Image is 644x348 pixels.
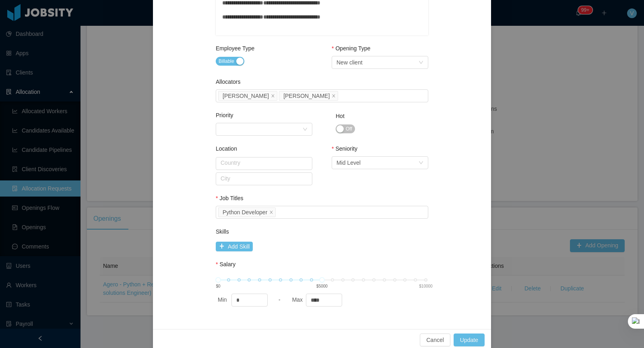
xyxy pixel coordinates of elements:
button: Cancel [420,333,450,346]
label: Opening Type [332,45,370,52]
p: $0 [216,283,220,289]
div: Mid Level [336,157,361,169]
label: Job Titles [216,195,244,201]
button: Update [454,333,485,346]
i: icon: down [419,60,423,66]
label: Seniority [332,145,357,152]
i: icon: close [332,94,336,99]
label: Hot [336,113,345,119]
label: Allocators [216,79,240,85]
button: icon: plusAdd Skill [216,242,253,251]
span: Off [346,125,352,133]
li: Python Developer [218,207,276,217]
p: $5000 [316,283,328,289]
label: Priority [216,112,233,118]
i: icon: close [271,94,275,99]
p: $10000 [419,283,432,289]
input: Salary [232,294,267,306]
div: - [279,296,281,307]
div: Min [218,296,229,304]
button: Hot [336,124,355,133]
label: Skills [216,228,229,235]
label: Salary [216,261,235,267]
label: Location [216,145,237,152]
div: [PERSON_NAME] [223,91,269,100]
span: Billable [219,57,234,65]
li: Vanessa Romero [279,91,338,101]
label: Employee Type [216,45,254,52]
div: New client [336,56,363,68]
div: Max [292,296,304,304]
div: [PERSON_NAME] [283,91,330,100]
div: Python Developer [223,208,267,217]
button: Employee Type [216,57,244,66]
li: Luisa Romero [218,91,277,101]
i: icon: close [269,210,273,215]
